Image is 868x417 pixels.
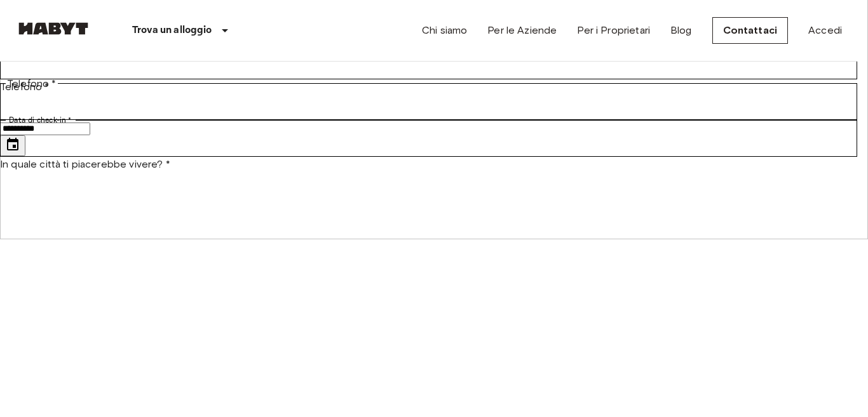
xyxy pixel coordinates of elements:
a: Per i Proprietari [577,23,650,38]
label: Data di check-in [9,114,71,126]
a: Contattaci [712,17,789,44]
a: Per le Aziende [487,23,557,38]
p: Trova un alloggio [132,23,212,38]
a: Accedi [808,23,842,38]
img: Habyt [15,22,92,35]
a: Chi siamo [422,23,467,38]
a: Blog [670,23,692,38]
